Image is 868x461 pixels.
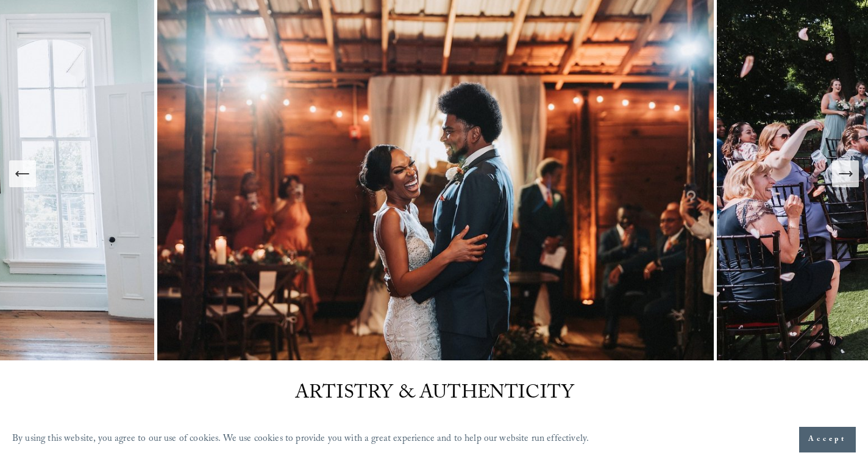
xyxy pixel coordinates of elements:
[9,160,36,187] button: Previous Slide
[295,379,574,411] span: ARTISTRY & AUTHENTICITY
[799,427,856,452] button: Accept
[12,431,589,449] p: By using this website, you agree to our use of cookies. We use cookies to provide you with a grea...
[330,416,537,428] em: Raleigh Wedding Photographer - Availible for Travel
[832,160,859,187] button: Next Slide
[808,434,847,446] span: Accept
